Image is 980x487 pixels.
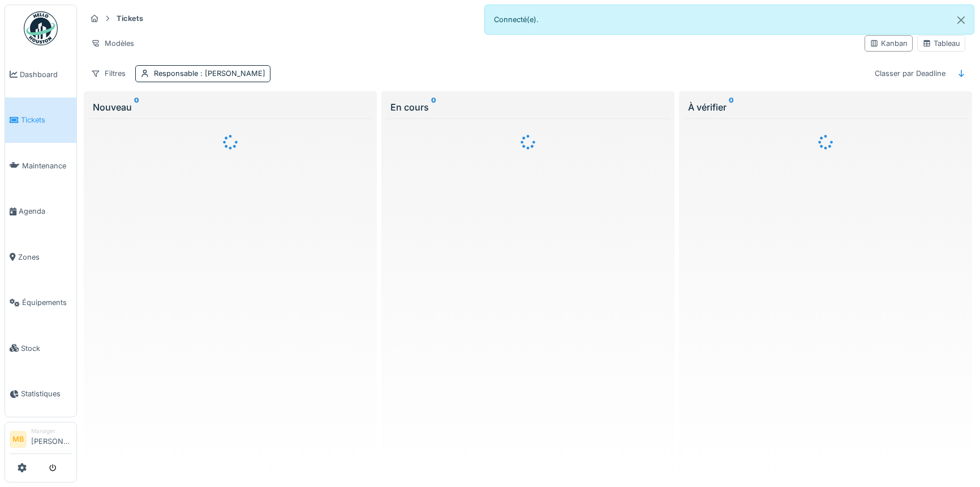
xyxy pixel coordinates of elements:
[21,343,72,354] span: Stock
[870,65,951,82] div: Classer par Deadline
[31,427,72,451] li: [PERSON_NAME]
[5,52,76,98] a: Dashboard
[22,160,72,171] span: Maintenance
[5,325,76,371] a: Stock
[688,100,963,114] div: À vérifier
[870,38,908,49] div: Kanban
[154,68,265,79] div: Responsable
[134,100,139,114] sup: 0
[484,5,974,35] div: Connecté(e).
[86,65,131,82] div: Filtres
[198,69,265,78] span: : [PERSON_NAME]
[22,297,72,308] span: Équipements
[922,38,960,49] div: Tableau
[10,431,27,448] li: MB
[10,427,72,454] a: MB Manager[PERSON_NAME]
[948,5,974,35] button: Close
[21,388,72,399] span: Statistiques
[431,100,436,114] sup: 0
[93,100,368,114] div: Nouveau
[20,69,72,80] span: Dashboard
[5,280,76,326] a: Équipements
[86,35,139,52] div: Modèles
[729,100,734,114] sup: 0
[31,427,72,435] div: Manager
[112,13,148,24] strong: Tickets
[18,252,72,262] span: Zones
[24,11,58,45] img: Badge_color-CXgf-gQk.svg
[5,189,76,235] a: Agenda
[5,143,76,189] a: Maintenance
[5,371,76,417] a: Statistiques
[5,98,76,143] a: Tickets
[5,234,76,280] a: Zones
[19,206,72,217] span: Agenda
[390,100,665,114] div: En cours
[21,115,72,125] span: Tickets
